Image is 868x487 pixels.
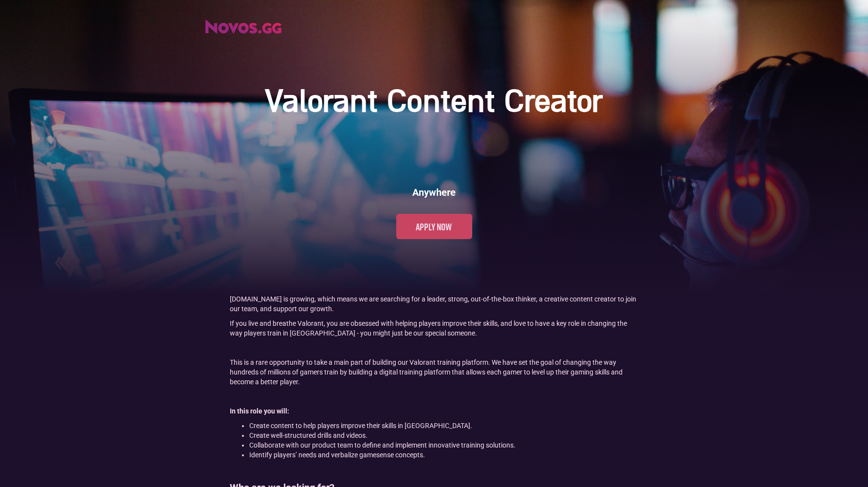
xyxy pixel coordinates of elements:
[230,407,289,415] strong: In this role you will:
[412,186,456,199] h6: Anywhere
[230,343,639,353] p: ‍
[249,440,639,450] li: Collaborate with our product team to define and implement innovative training solutions.
[249,450,639,460] li: Identify players’ needs and verbalize gamesense concepts.
[230,392,639,401] p: ‍
[249,421,639,431] li: Create content to help players improve their skills in [GEOGRAPHIC_DATA].
[230,318,639,338] p: If you live and breathe Valorant, you are obsessed with helping players improve their skills, and...
[266,84,602,122] h1: Valorant Content Creator
[230,357,639,387] p: This is a rare opportunity to take a main part of building our Valorant training platform. We hav...
[230,294,639,314] p: [DOMAIN_NAME] is growing, which means we are searching for a leader, strong, out-of-the-box think...
[396,214,472,239] a: Apply now
[249,431,639,440] li: Create well-structured drills and videos.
